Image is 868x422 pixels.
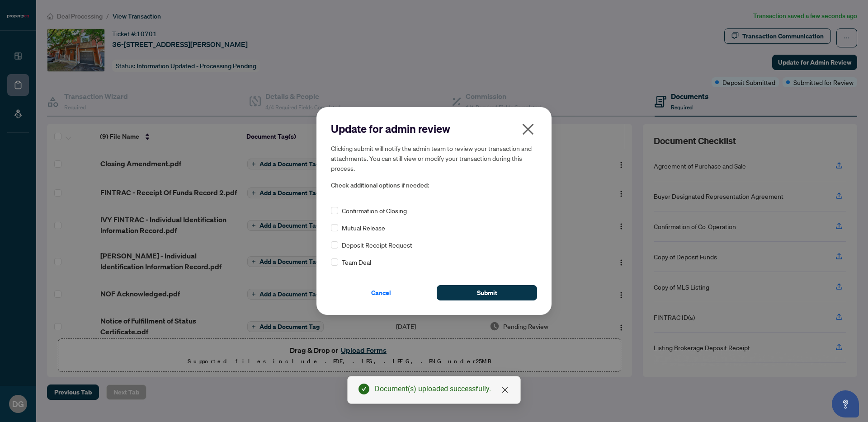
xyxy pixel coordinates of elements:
[500,385,510,395] a: Close
[342,206,407,216] span: Confirmation of Closing
[342,223,385,233] span: Mutual Release
[375,384,509,394] div: Document(s) uploaded successfully.
[501,386,509,394] span: close
[342,257,371,267] span: Team Deal
[477,286,497,300] span: Submit
[359,384,369,394] span: check-circle
[331,285,431,300] button: Cancel
[331,180,537,191] span: Check additional options if needed:
[331,122,537,136] h2: Update for admin review
[371,286,391,300] span: Cancel
[521,122,535,136] span: close
[331,143,537,173] h5: Clicking submit will notify the admin team to review your transaction and attachments. You can st...
[832,390,859,417] button: Open asap
[437,285,537,300] button: Submit
[342,240,412,250] span: Deposit Receipt Request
